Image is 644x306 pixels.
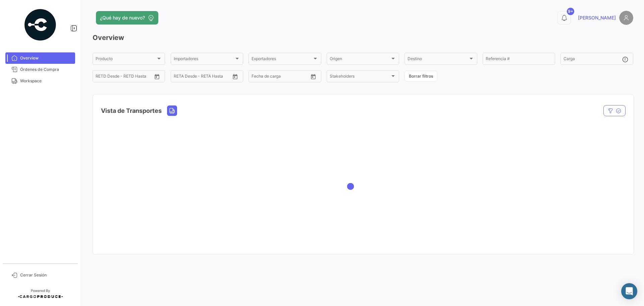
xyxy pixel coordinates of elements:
[20,55,72,61] span: Overview
[330,75,390,80] span: Stakeholders
[20,78,72,84] span: Workspace
[252,75,264,80] input: Desde
[230,72,240,82] button: Open calendar
[619,11,633,25] img: placeholder-user.png
[167,106,177,116] button: Land
[174,57,234,62] span: Importadores
[268,75,295,80] input: Hasta
[5,64,75,75] a: Órdenes de Compra
[20,272,72,278] span: Cerrar Sesión
[174,75,186,80] input: Desde
[191,75,217,80] input: Hasta
[152,72,162,82] button: Open calendar
[308,72,318,82] button: Open calendar
[405,71,437,82] button: Borrar filtros
[96,57,156,62] span: Producto
[330,57,390,62] span: Origen
[93,33,633,42] h3: Overview
[5,52,75,64] a: Overview
[578,14,616,21] span: [PERSON_NAME]
[100,14,145,21] span: ¿Qué hay de nuevo?
[101,106,162,116] h4: Vista de Transportes
[5,75,75,87] a: Workspace
[20,67,72,73] span: Órdenes de Compra
[23,8,57,42] img: powered-by.png
[112,75,139,80] input: Hasta
[408,57,468,62] span: Destino
[96,11,158,25] button: ¿Qué hay de nuevo?
[621,283,637,299] div: Abrir Intercom Messenger
[252,57,312,62] span: Exportadores
[96,75,108,80] input: Desde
